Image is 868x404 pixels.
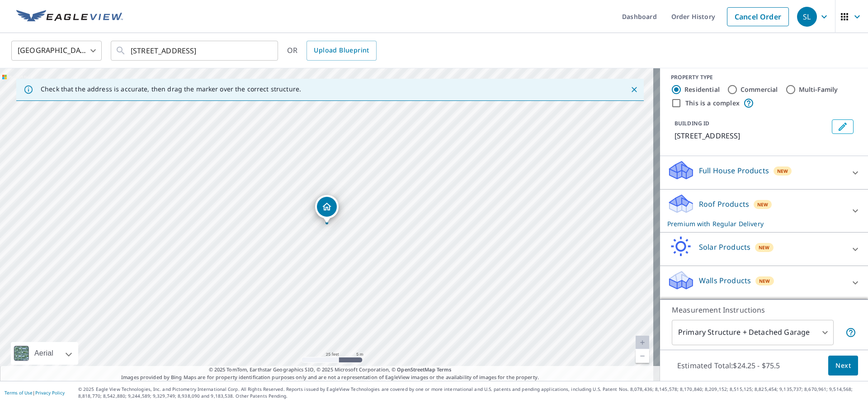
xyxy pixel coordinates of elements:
[684,85,720,94] label: Residential
[5,390,33,396] a: Terms of Use
[628,84,640,95] button: Close
[636,336,649,349] a: Current Level 20, Zoom In Disabled
[699,165,769,176] p: Full House Products
[672,304,856,315] p: Measurement Instructions
[11,342,78,365] div: Aerial
[832,119,854,134] button: Edit building 1
[741,85,778,94] label: Commercial
[667,270,861,295] div: Walls ProductsNew
[397,366,435,373] a: OpenStreetMap
[675,119,709,127] p: BUILDING ID
[799,85,838,94] label: Multi-Family
[32,342,56,365] div: Aerial
[667,219,844,228] p: Premium with Regular Delivery
[835,360,851,371] span: Next
[670,356,788,375] p: Estimated Total: $24.25 - $75.5
[759,244,770,251] span: New
[699,199,749,209] p: Roof Products
[777,167,788,175] span: New
[209,366,452,374] span: © 2025 TomTom, Earthstar Geographics SIO, © 2025 Microsoft Corporation, ©
[667,160,861,185] div: Full House ProductsNew
[727,7,789,26] a: Cancel Order
[667,193,861,228] div: Roof ProductsNewPremium with Regular Delivery
[314,45,369,56] span: Upload Blueprint
[636,349,649,363] a: Current Level 20, Zoom Out
[828,356,858,376] button: Next
[16,10,123,24] img: EV Logo
[5,390,65,395] p: |
[315,195,339,223] div: Dropped pin, building 1, Residential property, 163 WESTLAND ST OKOTOKS AB T1S0B3
[797,7,817,27] div: SL
[78,386,863,399] p: © 2025 Eagle View Technologies, Inc. and Pictometry International Corp. All Rights Reserved. Repo...
[667,236,861,262] div: Solar ProductsNew
[671,73,857,81] div: PROPERTY TYPE
[131,38,259,63] input: Search by address or latitude-longitude
[759,277,770,285] span: New
[11,38,102,63] div: [GEOGRAPHIC_DATA]
[437,366,452,373] a: Terms
[675,130,828,141] p: [STREET_ADDRESS]
[287,41,377,61] div: OR
[685,99,740,108] label: This is a complex
[41,85,301,93] p: Check that the address is accurate, then drag the marker over the correct structure.
[35,390,65,396] a: Privacy Policy
[699,242,750,252] p: Solar Products
[307,41,376,61] a: Upload Blueprint
[757,201,769,208] span: New
[699,275,751,286] p: Walls Products
[672,320,834,345] div: Primary Structure + Detached Garage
